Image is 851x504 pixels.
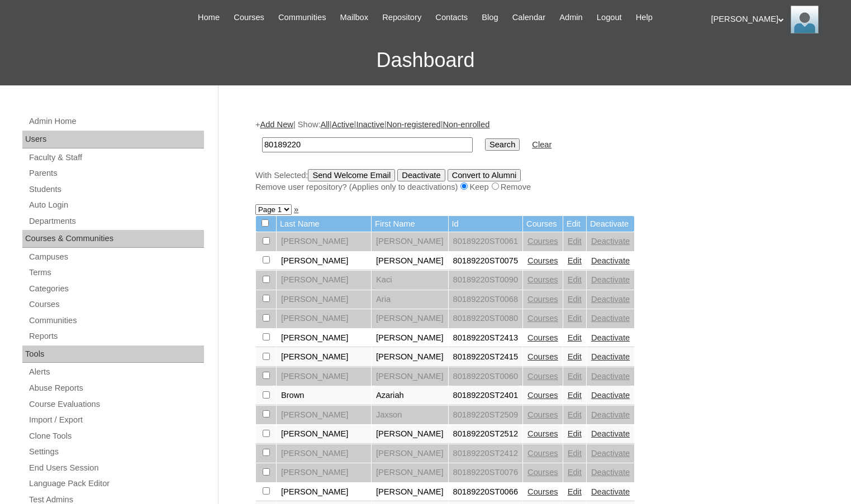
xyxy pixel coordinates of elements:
[527,352,558,361] a: Courses
[277,216,371,232] td: Last Name
[523,216,563,232] td: Courses
[372,386,448,405] td: Azariah
[449,348,523,367] td: 80189220ST2415
[22,230,204,248] div: Courses & Communities
[527,468,558,477] a: Courses
[340,11,369,24] span: Mailbox
[527,410,558,419] a: Courses
[568,468,582,477] a: Edit
[559,11,583,24] span: Admin
[22,345,204,363] div: Tools
[335,11,374,24] a: Mailbox
[563,216,586,232] td: Edit
[277,386,371,405] td: Brown
[372,463,448,482] td: [PERSON_NAME]
[277,232,371,251] td: [PERSON_NAME]
[277,406,371,425] td: [PERSON_NAME]
[28,266,204,280] a: Terms
[28,183,204,196] a: Students
[28,329,204,343] a: Reports
[28,282,204,296] a: Categories
[321,120,330,129] a: All
[449,216,523,232] td: Id
[587,216,634,232] td: Deactivate
[527,391,558,400] a: Courses
[449,252,523,271] td: 80189220ST0075
[277,425,371,444] td: [PERSON_NAME]
[591,410,630,419] a: Deactivate
[568,429,582,438] a: Edit
[372,216,448,232] td: First Name
[277,348,371,367] td: [PERSON_NAME]
[277,367,371,386] td: [PERSON_NAME]
[449,444,523,463] td: 80189220ST2412
[255,119,809,193] div: + | Show: | | | |
[527,237,558,246] a: Courses
[372,290,448,309] td: Aria
[435,11,468,24] span: Contacts
[791,6,819,33] img: Melanie Sevilla
[527,487,558,496] a: Courses
[449,271,523,290] td: 80189220ST0090
[28,314,204,328] a: Communities
[568,372,582,381] a: Edit
[277,483,371,502] td: [PERSON_NAME]
[372,483,448,502] td: [PERSON_NAME]
[449,309,523,328] td: 80189220ST0080
[591,487,630,496] a: Deactivate
[449,290,523,309] td: 80189220ST0068
[278,11,326,24] span: Communities
[28,365,204,379] a: Alerts
[28,429,204,443] a: Clone Tools
[485,138,520,151] input: Search
[277,444,371,463] td: [PERSON_NAME]
[28,166,204,180] a: Parents
[372,329,448,348] td: [PERSON_NAME]
[372,348,448,367] td: [PERSON_NAME]
[568,391,582,400] a: Edit
[277,252,371,271] td: [PERSON_NAME]
[476,11,503,24] a: Blog
[198,11,220,24] span: Home
[192,11,225,24] a: Home
[591,372,630,381] a: Deactivate
[527,449,558,458] a: Courses
[568,410,582,419] a: Edit
[28,477,204,491] a: Language Pack Editor
[372,425,448,444] td: [PERSON_NAME]
[597,11,622,24] span: Logout
[294,205,298,214] a: »
[527,333,558,342] a: Courses
[277,329,371,348] td: [PERSON_NAME]
[28,198,204,212] a: Auto Login
[449,463,523,482] td: 80189220ST0076
[28,151,204,165] a: Faculty & Staff
[372,309,448,328] td: [PERSON_NAME]
[591,256,630,265] a: Deactivate
[568,237,582,246] a: Edit
[255,169,809,193] div: With Selected:
[554,11,588,24] a: Admin
[591,314,630,323] a: Deactivate
[28,214,204,228] a: Departments
[332,120,354,129] a: Active
[372,444,448,463] td: [PERSON_NAME]
[28,397,204,411] a: Course Evaluations
[262,137,473,152] input: Search
[591,449,630,458] a: Deactivate
[591,468,630,477] a: Deactivate
[568,275,582,284] a: Edit
[527,429,558,438] a: Courses
[636,11,653,24] span: Help
[28,250,204,264] a: Campuses
[28,297,204,311] a: Courses
[372,367,448,386] td: [PERSON_NAME]
[273,11,332,24] a: Communities
[711,6,840,33] div: [PERSON_NAME]
[382,11,421,24] span: Repository
[260,120,293,129] a: Add New
[449,406,523,425] td: 80189220ST2509
[372,406,448,425] td: Jaxson
[591,352,630,361] a: Deactivate
[527,314,558,323] a: Courses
